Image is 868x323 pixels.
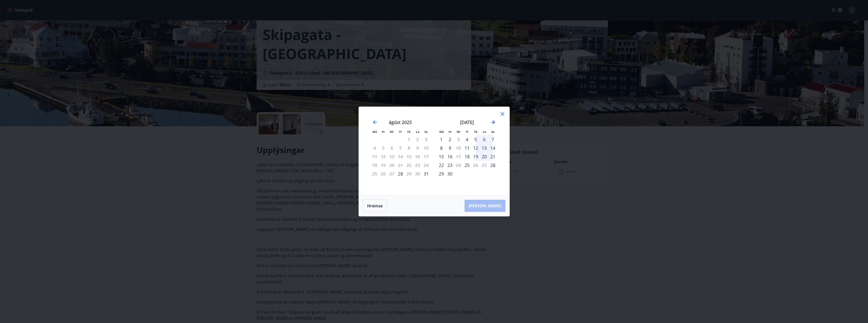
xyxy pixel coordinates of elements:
[454,135,463,144] div: Aðeins útritun í boði
[396,144,405,152] td: Not available. fimmtudagur, 7. ágúst 2025
[446,152,454,161] td: Choose þriðjudagur, 16. september 2025 as your check-in date. It’s available.
[437,169,446,178] td: Choose mánudagur, 29. september 2025 as your check-in date. It’s available.
[446,135,454,144] div: 2
[437,135,446,144] td: Choose mánudagur, 1. september 2025 as your check-in date. It’s available.
[439,130,444,134] small: Má
[471,152,480,161] td: Choose föstudagur, 19. september 2025 as your check-in date. It’s available.
[466,130,469,134] small: Fi
[363,200,387,212] button: Hreinsa
[396,152,405,161] td: Not available. fimmtudagur, 14. ágúst 2025
[370,144,379,152] td: Not available. mánudagur, 4. ágúst 2025
[405,169,413,178] div: Aðeins útritun í boði
[399,130,402,134] small: Fi
[405,135,413,144] td: Not available. föstudagur, 1. ágúst 2025
[489,135,497,144] div: 7
[446,169,454,178] div: 30
[379,144,388,152] td: Not available. þriðjudagur, 5. ágúst 2025
[413,161,422,169] td: Not available. laugardagur, 23. ágúst 2025
[489,144,497,152] td: Choose sunnudagur, 14. september 2025 as your check-in date. It’s available.
[489,144,497,152] div: 14
[437,161,446,169] div: 22
[480,144,489,152] td: Choose laugardagur, 13. september 2025 as your check-in date. It’s available.
[370,152,379,161] td: Not available. mánudagur, 11. ágúst 2025
[437,152,446,161] div: 15
[471,135,480,144] td: Choose föstudagur, 5. september 2025 as your check-in date. It’s available.
[370,161,379,169] td: Not available. mánudagur, 18. ágúst 2025
[422,152,430,161] td: Not available. sunnudagur, 17. ágúst 2025
[407,130,411,134] small: Fö
[489,135,497,144] td: Choose sunnudagur, 7. september 2025 as your check-in date. It’s available.
[379,152,388,161] td: Not available. þriðjudagur, 12. ágúst 2025
[489,152,497,161] div: 21
[396,169,405,178] div: Aðeins innritun í boði
[413,152,422,161] td: Not available. laugardagur, 16. ágúst 2025
[437,169,446,178] div: 29
[480,152,489,161] td: Choose laugardagur, 20. september 2025 as your check-in date. It’s available.
[370,169,379,178] td: Not available. mánudagur, 25. ágúst 2025
[480,152,489,161] div: 20
[490,119,496,125] div: Move forward to switch to the next month.
[471,161,480,169] td: Not available. föstudagur, 26. september 2025
[446,161,454,169] div: 23
[405,152,413,161] td: Not available. föstudagur, 15. ágúst 2025
[422,135,430,144] td: Not available. sunnudagur, 3. ágúst 2025
[489,152,497,161] td: Choose sunnudagur, 21. september 2025 as your check-in date. It’s available.
[379,169,388,178] td: Not available. þriðjudagur, 26. ágúst 2025
[446,144,454,152] div: 9
[471,135,480,144] div: 5
[471,161,480,169] div: Aðeins útritun í boði
[416,130,419,134] small: La
[491,130,495,134] small: Su
[454,135,463,144] td: Not available. miðvikudagur, 3. september 2025
[372,130,377,134] small: Má
[480,144,489,152] div: 13
[463,135,471,144] div: Aðeins innritun í boði
[480,161,489,169] td: Not available. laugardagur, 27. september 2025
[424,130,428,134] small: Su
[422,144,430,152] td: Not available. sunnudagur, 10. ágúst 2025
[454,144,463,152] div: Aðeins útritun í boði
[454,152,463,161] td: Not available. miðvikudagur, 17. september 2025
[446,144,454,152] td: Choose þriðjudagur, 9. september 2025 as your check-in date. It’s available.
[422,169,430,178] div: Aðeins innritun í boði
[390,130,394,134] small: Mi
[457,130,460,134] small: Mi
[422,169,430,178] td: Choose sunnudagur, 31. ágúst 2025 as your check-in date. It’s available.
[463,152,471,161] td: Choose fimmtudagur, 18. september 2025 as your check-in date. It’s available.
[449,130,452,134] small: Þr
[379,161,388,169] td: Not available. þriðjudagur, 19. ágúst 2025
[474,130,477,134] small: Fö
[454,144,463,152] td: Not available. miðvikudagur, 10. september 2025
[483,130,486,134] small: La
[405,169,413,178] td: Not available. föstudagur, 29. ágúst 2025
[388,169,396,178] td: Not available. miðvikudagur, 27. ágúst 2025
[454,161,463,169] div: Aðeins útritun í boði
[396,169,405,178] td: Choose fimmtudagur, 28. ágúst 2025 as your check-in date. It’s available.
[437,161,446,169] td: Choose mánudagur, 22. september 2025 as your check-in date. It’s available.
[454,152,463,161] div: Aðeins útritun í boði
[489,161,497,169] div: Aðeins innritun í boði
[413,135,422,144] td: Not available. laugardagur, 2. ágúst 2025
[382,130,385,134] small: Þr
[405,161,413,169] td: Not available. föstudagur, 22. ágúst 2025
[388,144,396,152] td: Not available. miðvikudagur, 6. ágúst 2025
[471,144,480,152] div: 12
[437,144,446,152] div: 8
[437,135,446,144] div: 1
[480,135,489,144] td: Choose laugardagur, 6. september 2025 as your check-in date. It’s available.
[437,152,446,161] td: Choose mánudagur, 15. september 2025 as your check-in date. It’s available.
[389,119,412,125] strong: ágúst 2025
[463,161,471,169] td: Choose fimmtudagur, 25. september 2025 as your check-in date. It’s available.
[422,161,430,169] td: Not available. sunnudagur, 24. ágúst 2025
[489,161,497,169] td: Choose sunnudagur, 28. september 2025 as your check-in date. It’s available.
[446,135,454,144] td: Choose þriðjudagur, 2. september 2025 as your check-in date. It’s available.
[471,152,480,161] div: 19
[446,152,454,161] div: 16
[463,135,471,144] td: Choose fimmtudagur, 4. september 2025 as your check-in date. It’s available.
[405,144,413,152] td: Not available. föstudagur, 8. ágúst 2025
[460,119,474,125] strong: [DATE]
[365,113,503,189] div: Calendar
[454,161,463,169] td: Not available. miðvikudagur, 24. september 2025
[437,144,446,152] td: Choose mánudagur, 8. september 2025 as your check-in date. It’s available.
[446,161,454,169] td: Choose þriðjudagur, 23. september 2025 as your check-in date. It’s available.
